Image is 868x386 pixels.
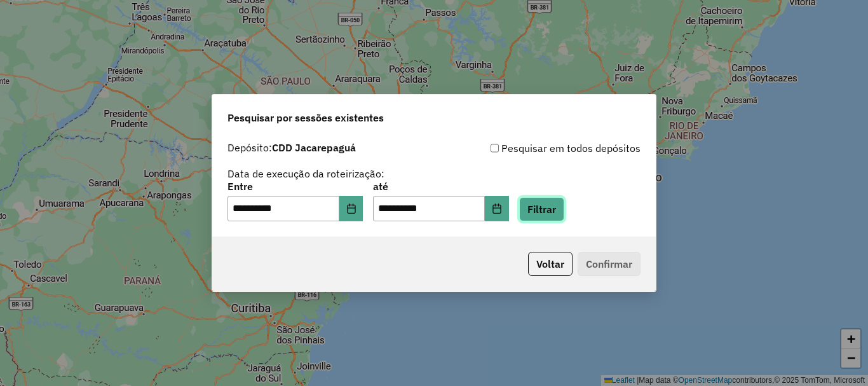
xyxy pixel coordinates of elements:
[272,141,356,154] strong: CDD Jacarepaguá
[528,252,573,276] button: Voltar
[227,140,356,155] label: Depósito:
[227,179,363,194] label: Entre
[339,196,363,221] button: Choose Date
[373,179,508,194] label: até
[434,141,641,156] div: Pesquisar em todos depósitos
[485,196,509,221] button: Choose Date
[227,110,384,125] span: Pesquisar por sessões existentes
[227,166,384,181] label: Data de execução da roteirização:
[519,197,564,221] button: Filtrar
